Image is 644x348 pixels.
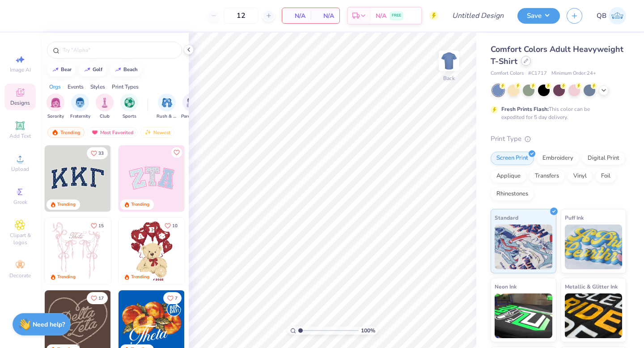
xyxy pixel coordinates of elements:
[84,67,91,72] img: trend_line.gif
[47,63,76,76] button: bear
[124,98,135,108] img: Sports Image
[123,113,136,120] span: Sports
[361,327,375,335] span: 100 %
[517,8,560,24] button: Save
[98,224,104,228] span: 15
[70,113,90,120] span: Fraternity
[551,70,596,77] span: Minimum Order: 24 +
[100,98,110,108] img: Club Image
[501,105,611,121] div: This color can be expedited for 5 day delivery.
[445,7,511,25] input: Untitled Design
[87,127,138,138] div: Most Favorited
[110,63,142,76] button: beach
[491,134,626,144] div: Print Type
[440,52,458,70] img: Back
[392,13,401,19] span: FREE
[171,147,182,158] button: Like
[491,70,524,77] span: Comfort Colors
[495,213,518,222] span: Standard
[186,98,197,108] img: Parent's Weekend Image
[443,74,455,82] div: Back
[119,145,185,212] img: 9980f5e8-e6a1-4b4a-8839-2b0e9349023c
[45,145,111,212] img: 3b9aba4f-e317-4aa7-a679-c95a879539bd
[9,132,31,140] span: Add Text
[568,170,593,183] div: Vinyl
[91,129,98,136] img: most_fav.gif
[4,232,36,246] span: Clipart & logos
[582,152,625,165] div: Digital Print
[162,98,172,108] img: Rush & Bid Image
[565,293,623,338] img: Metallic & Glitter Ink
[491,187,534,201] div: Rhinestones
[161,220,182,232] button: Like
[49,83,61,91] div: Orgs
[79,63,106,76] button: golf
[491,152,534,165] div: Screen Print
[181,93,202,120] div: filter for Parent's Weekend
[157,93,177,120] div: filter for Rush & Bid
[501,106,549,113] strong: Fresh Prints Flash:
[62,46,176,55] input: Try "Alpha"
[123,67,138,72] div: beach
[98,296,104,301] span: 17
[98,151,104,156] span: 33
[96,93,114,120] div: filter for Club
[52,67,59,72] img: trend_line.gif
[110,218,177,284] img: d12a98c7-f0f7-4345-bf3a-b9f1b718b86e
[110,145,177,212] img: edfb13fc-0e43-44eb-bea2-bf7fc0dd67f9
[70,93,90,120] button: filter button
[609,7,626,25] img: Quinn Brown
[537,152,579,165] div: Embroidery
[47,113,64,120] span: Sorority
[528,70,547,77] span: # C1717
[87,220,108,232] button: Like
[120,93,138,120] button: filter button
[565,213,584,222] span: Puff Ink
[376,11,386,21] span: N/A
[565,282,618,291] span: Metallic & Glitter Ink
[87,292,108,304] button: Like
[57,201,76,208] div: Trending
[597,11,606,21] span: QB
[316,11,334,21] span: N/A
[565,225,623,269] img: Puff Ink
[112,83,139,91] div: Print Types
[181,113,202,120] span: Parent's Weekend
[45,218,111,284] img: 83dda5b0-2158-48ca-832c-f6b4ef4c4536
[595,170,616,183] div: Foil
[157,113,177,120] span: Rush & Bid
[57,274,76,280] div: Trending
[491,170,526,183] div: Applique
[10,66,31,73] span: Image AI
[96,93,114,120] button: filter button
[10,99,30,106] span: Designs
[140,127,174,138] div: Newest
[51,129,59,136] img: trending.gif
[75,98,85,108] img: Fraternity Image
[495,293,552,338] img: Neon Ink
[181,93,202,120] button: filter button
[131,201,149,208] div: Trending
[172,224,178,228] span: 10
[224,8,258,24] input: – –
[51,98,61,108] img: Sorority Image
[9,272,31,279] span: Decorate
[491,44,623,67] span: Comfort Colors Adult Heavyweight T-Shirt
[119,218,185,284] img: 587403a7-0594-4a7f-b2bd-0ca67a3ff8dd
[184,218,250,284] img: e74243e0-e378-47aa-a400-bc6bcb25063a
[120,93,138,120] div: filter for Sports
[11,166,29,173] span: Upload
[495,282,517,291] span: Neon Ink
[47,93,64,120] button: filter button
[100,113,110,120] span: Club
[288,11,305,21] span: N/A
[529,170,565,183] div: Transfers
[163,292,182,304] button: Like
[61,67,72,72] div: bear
[184,145,250,212] img: 5ee11766-d822-42f5-ad4e-763472bf8dcf
[93,67,102,72] div: golf
[47,127,85,138] div: Trending
[144,129,152,136] img: Newest.gif
[131,274,149,280] div: Trending
[47,93,64,120] div: filter for Sorority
